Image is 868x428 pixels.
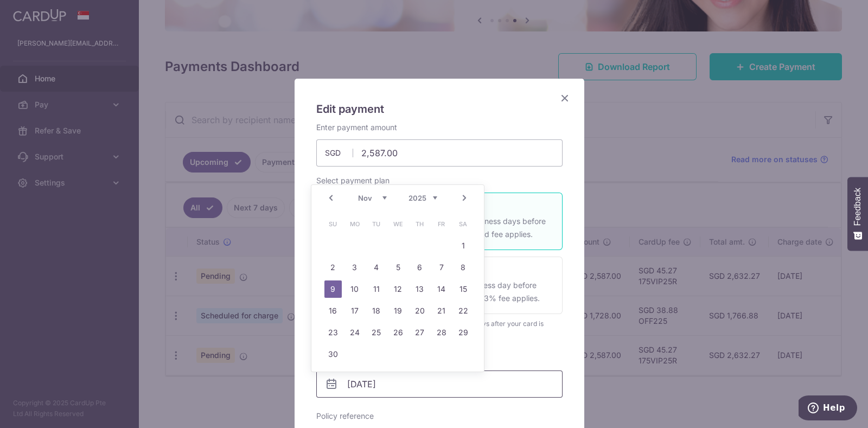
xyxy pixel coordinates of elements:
[847,177,868,251] button: Feedback - Show survey
[324,302,342,320] a: 16
[324,215,342,233] span: Sunday
[433,215,450,233] span: Friday
[368,259,385,276] a: 4
[455,259,472,276] a: 8
[325,148,353,158] span: SGD
[316,175,390,186] label: Select payment plan
[853,188,863,226] span: Feedback
[346,324,363,341] a: 24
[368,280,385,298] a: 11
[411,324,429,341] a: 27
[324,280,342,298] a: 9
[324,191,337,205] a: Prev
[368,324,385,341] a: 25
[346,259,363,276] a: 3
[324,259,342,276] a: 2
[455,215,472,233] span: Saturday
[316,122,397,133] label: Enter payment amount
[316,411,374,421] label: Policy reference
[433,324,450,341] a: 28
[390,302,407,320] a: 19
[390,259,407,276] a: 5
[346,215,363,233] span: Monday
[455,302,472,320] a: 22
[368,215,385,233] span: Tuesday
[324,324,342,341] a: 23
[411,302,429,320] a: 20
[455,324,472,341] a: 29
[558,92,571,105] button: Close
[368,302,385,320] a: 18
[316,370,563,398] input: DD / MM / YYYY
[390,215,407,233] span: Wednesday
[346,280,363,298] a: 10
[458,191,471,205] a: Next
[455,237,472,254] a: 1
[433,302,450,320] a: 21
[316,100,563,118] h5: Edit payment
[411,259,429,276] a: 6
[390,324,407,341] a: 26
[411,280,429,298] a: 13
[324,346,342,363] a: 30
[433,259,450,276] a: 7
[346,302,363,320] a: 17
[390,280,407,298] a: 12
[799,395,857,423] iframe: Opens a widget where you can find more information
[433,280,450,298] a: 14
[411,215,429,233] span: Thursday
[316,139,563,167] input: 0.00
[455,280,472,298] a: 15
